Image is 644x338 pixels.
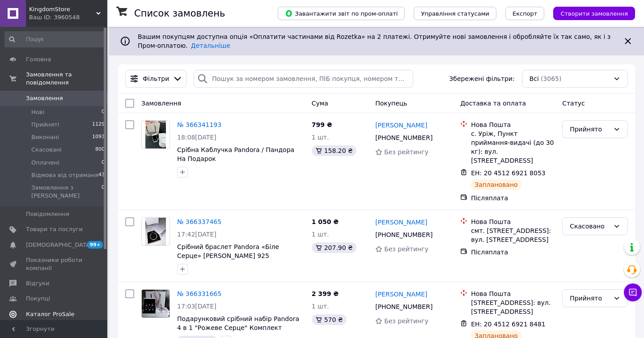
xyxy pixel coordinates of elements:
[31,121,59,129] span: Прийняті
[31,159,59,167] span: Оплачені
[460,100,526,107] span: Доставка та оплата
[177,303,216,310] span: 17:03[DATE]
[562,100,585,107] span: Статус
[26,279,49,287] span: Відгуки
[373,228,434,241] div: [PHONE_NUMBER]
[373,131,434,144] div: [PHONE_NUMBER]
[312,242,356,253] div: 207.90 ₴
[375,290,427,299] a: [PERSON_NAME]
[29,5,96,13] span: KingdomStore
[26,94,63,102] span: Замовлення
[541,75,562,82] span: (3065)
[26,295,50,303] span: Покупці
[312,314,347,325] div: 570 ₴
[553,7,635,20] button: Створити замовлення
[530,74,539,83] span: Всі
[421,10,489,17] span: Управління статусами
[26,241,92,249] span: [DEMOGRAPHIC_DATA]
[31,184,102,200] span: Замовлення з [PERSON_NAME]
[471,289,555,298] div: Нова Пошта
[87,241,103,249] span: 99+
[141,100,181,107] span: Замовлення
[513,10,538,17] span: Експорт
[560,10,628,17] span: Створити замовлення
[373,300,434,313] div: [PHONE_NUMBER]
[141,289,170,318] a: Фото товару
[26,225,83,233] span: Товари та послуги
[384,317,428,325] span: Без рейтингу
[570,293,610,303] div: Прийнято
[471,179,521,190] div: Заплановано
[177,243,279,259] a: Срібний браслет Pandora «Біле Серце» [PERSON_NAME] 925
[4,31,106,47] input: Пошук
[134,8,225,19] h1: Список замовлень
[312,121,332,128] span: 799 ₴
[312,303,329,310] span: 1 шт.
[285,9,398,17] span: Завантажити звіт по пром-оплаті
[98,171,105,179] span: 43
[312,290,339,297] span: 2 399 ₴
[375,100,407,107] span: Покупець
[384,245,428,253] span: Без рейтингу
[544,9,635,17] a: Створити замовлення
[471,120,555,129] div: Нова Пошта
[177,146,294,162] a: Срібна Каблучка Pandora / Пандора На Подарок
[141,217,170,246] a: Фото товару
[471,226,555,244] div: смт. [STREET_ADDRESS]: вул. [STREET_ADDRESS]
[505,7,545,20] button: Експорт
[414,7,496,20] button: Управління статусами
[177,134,216,141] span: 18:08[DATE]
[471,217,555,226] div: Нова Пошта
[102,108,105,116] span: 0
[449,74,514,83] span: Збережені фільтри:
[145,218,166,245] img: Фото товару
[312,145,356,156] div: 158.20 ₴
[26,71,107,87] span: Замовлення та повідомлення
[177,121,221,128] a: № 366341193
[145,121,166,148] img: Фото товару
[278,7,405,20] button: Завантажити звіт по пром-оплаті
[312,100,328,107] span: Cума
[194,70,413,88] input: Пошук за номером замовлення, ПІБ покупця, номером телефону, Email, номером накладної
[312,218,339,225] span: 1 050 ₴
[31,133,59,141] span: Виконані
[177,218,221,225] a: № 366337465
[92,133,105,141] span: 1093
[26,55,51,63] span: Головна
[26,310,74,318] span: Каталог ProSale
[26,210,69,218] span: Повідомлення
[102,159,105,167] span: 0
[471,321,546,328] span: ЕН: 20 4512 6921 8481
[92,121,105,129] span: 1129
[624,283,642,301] button: Чат з покупцем
[138,33,610,49] span: Вашим покупцям доступна опція «Оплатити частинами від Rozetka» на 2 платежі. Отримуйте нові замов...
[312,134,329,141] span: 1 шт.
[471,194,555,203] div: Післяплата
[471,129,555,165] div: с. Уріж, Пункт приймання-видачі (до 30 кг): вул. [STREET_ADDRESS]
[375,218,427,227] a: [PERSON_NAME]
[31,171,98,179] span: Відмова від отриманя
[29,13,107,21] div: Ваш ID: 3960548
[26,256,83,272] span: Показники роботи компанії
[191,42,230,49] a: Детальніше
[142,290,169,317] img: Фото товару
[471,169,546,177] span: ЕН: 20 4512 6921 8053
[31,108,44,116] span: Нові
[384,148,428,156] span: Без рейтингу
[177,290,221,297] a: № 366331665
[177,231,216,238] span: 17:42[DATE]
[143,74,169,83] span: Фільтри
[141,120,170,149] a: Фото товару
[570,124,610,134] div: Прийнято
[102,184,105,200] span: 0
[312,231,329,238] span: 1 шт.
[471,248,555,257] div: Післяплата
[570,221,610,231] div: Скасовано
[31,146,62,154] span: Скасовані
[95,146,105,154] span: 800
[471,298,555,316] div: [STREET_ADDRESS]: вул. [STREET_ADDRESS]
[375,121,427,130] a: [PERSON_NAME]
